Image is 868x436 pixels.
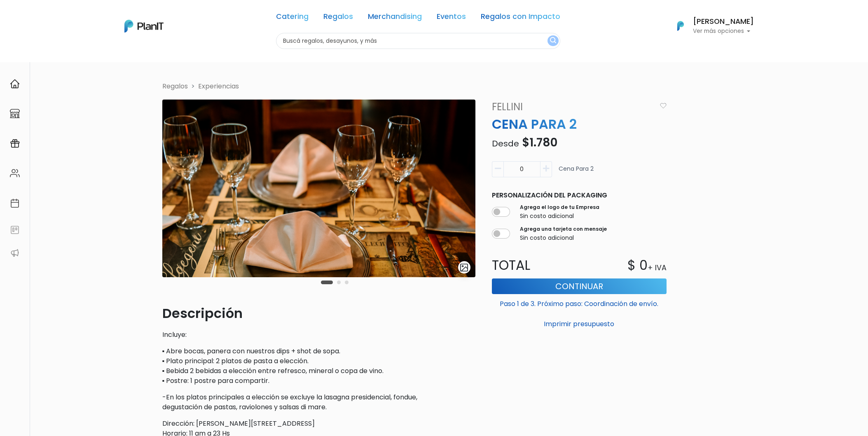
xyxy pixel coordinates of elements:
img: gallery-light [459,263,469,272]
img: feedback-78b5a0c8f98aac82b08bfc38622c3050aee476f2c9584af64705fc4e61158814.svg [10,225,20,235]
img: heart_icon [660,103,667,109]
label: Agrega el logo de tu Empresa [520,204,599,211]
p: Ver más opciones [693,28,754,34]
p: Sin costo adicional [520,212,599,220]
p: Personalización del packaging [492,190,667,200]
p: Cena para 2 [559,165,594,181]
h6: [PERSON_NAME] [693,18,754,26]
img: PlanIt Logo [124,20,164,32]
img: people-662611757002400ad9ed0e3c099ab2801c6687ba6c219adb57efc949bc21e19d.svg [10,168,20,178]
a: Eventos [437,13,466,23]
img: search_button-432b6d5273f82d61273b3651a40e1bd1b912527efae98b1b7a1b2c0702e16a8d.svg [550,37,556,45]
p: ▪ Abre bocas, panera con nuestros dips + shot de sopa. ▪ Plato principal: 2 platos de pasta a ele... [162,346,475,386]
li: Regalos [162,81,188,91]
input: Buscá regalos, desayunos, y más [276,33,560,49]
span: Desde [492,138,519,149]
img: home-e721727adea9d79c4d83392d1f703f7f8bce08238fde08b1acbfd93340b81755.svg [10,79,20,89]
img: ChatGPT_Image_24_jun_2025__17_42_51.png [162,100,475,277]
label: Agrega una tarjeta con mensaje [520,225,607,233]
p: $ 0 [627,255,648,275]
p: CENA PARA 2 [487,114,671,134]
button: Carousel Page 3 [345,281,349,284]
a: Regalos con Impacto [481,13,560,23]
p: Incluye: [162,330,475,340]
button: Continuar [492,278,667,294]
div: Carousel Pagination [319,277,351,287]
p: Sin costo adicional [520,234,607,242]
a: Experiencias [198,81,239,91]
p: Descripción [162,304,475,323]
button: Carousel Page 2 [337,281,341,284]
span: $1.780 [522,135,557,151]
img: marketplace-4ceaa7011d94191e9ded77b95e3339b90024bf715f7c57f8cf31f2d8c509eaba.svg [10,109,20,118]
p: + IVA [648,262,667,273]
button: PlanIt Logo [PERSON_NAME] Ver más opciones [667,15,754,37]
p: Paso 1 de 3. Próximo paso: Coordinación de envío. [492,296,667,309]
img: partners-52edf745621dab592f3b2c58e3bca9d71375a7ef29c3b500c9f145b62cc070d4.svg [10,248,20,258]
a: Catering [276,13,309,23]
a: Merchandising [368,13,422,23]
button: Imprimir presupuesto [492,317,667,331]
img: campaigns-02234683943229c281be62815700db0a1741e53638e28bf9629b52c665b00959.svg [10,139,20,148]
p: Total [487,255,579,275]
img: calendar-87d922413cdce8b2cf7b7f5f62616a5cf9e4887200fb71536465627b3292af00.svg [10,198,20,208]
a: Fellini [487,100,656,114]
nav: breadcrumb [157,81,711,93]
button: Carousel Page 1 (Current Slide) [321,281,333,284]
a: Regalos [323,13,353,23]
img: PlanIt Logo [671,17,690,35]
p: -En los platos principales a elección se excluye la lasagna presidencial, fondue, degustación de ... [162,392,475,412]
